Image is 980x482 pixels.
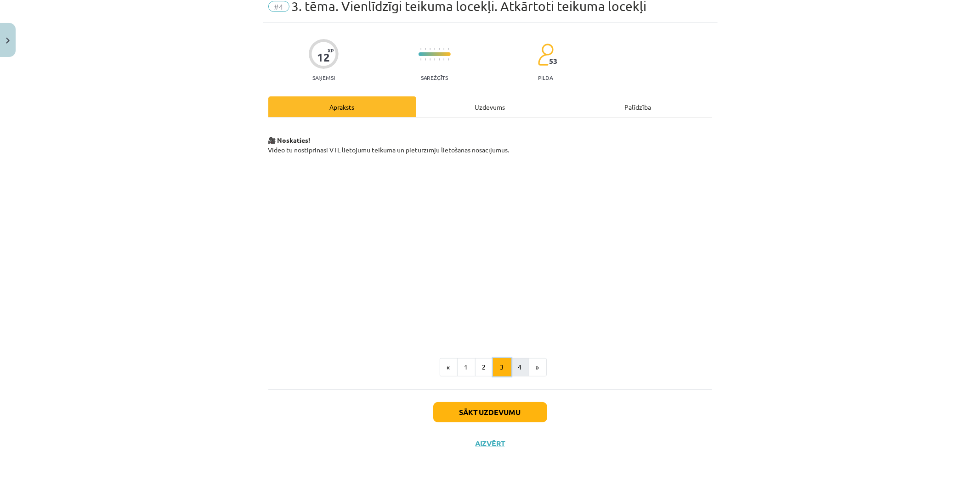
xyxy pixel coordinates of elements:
[439,48,440,50] img: icon-short-line-57e1e144782c952c97e751825c79c345078a6d821885a25fce030b3d8c18986b.svg
[473,439,508,448] button: Aizvērt
[538,43,554,66] img: students-c634bb4e5e11cddfef0936a35e636f08e4e9abd3cc4e673bd6f9a4125e45ecb1.svg
[448,58,449,61] img: icon-short-line-57e1e144782c952c97e751825c79c345078a6d821885a25fce030b3d8c18986b.svg
[420,58,421,61] img: icon-short-line-57e1e144782c952c97e751825c79c345078a6d821885a25fce030b3d8c18986b.svg
[430,48,431,50] img: icon-short-line-57e1e144782c952c97e751825c79c345078a6d821885a25fce030b3d8c18986b.svg
[564,96,712,117] div: Palīdzība
[549,57,557,65] span: 53
[448,48,449,50] img: icon-short-line-57e1e144782c952c97e751825c79c345078a6d821885a25fce030b3d8c18986b.svg
[268,126,311,144] strong: 🎥 Noskaties!
[421,74,448,81] p: Sarežģīts
[511,358,529,376] button: 4
[425,48,426,50] img: icon-short-line-57e1e144782c952c97e751825c79c345078a6d821885a25fce030b3d8c18986b.svg
[440,358,458,376] button: «
[420,48,421,50] img: icon-short-line-57e1e144782c952c97e751825c79c345078a6d821885a25fce030b3d8c18986b.svg
[443,58,444,61] img: icon-short-line-57e1e144782c952c97e751825c79c345078a6d821885a25fce030b3d8c18986b.svg
[309,74,339,81] p: Saņemsi
[6,38,10,44] img: icon-close-lesson-0947bae3869378f0d4975bcd49f059093ad1ed9edebbc8119c70593378902aed.svg
[268,358,712,376] nav: Page navigation example
[268,1,289,12] span: #4
[433,402,547,422] button: Sākt uzdevumu
[457,358,476,376] button: 1
[493,358,511,376] button: 3
[443,48,444,50] img: icon-short-line-57e1e144782c952c97e751825c79c345078a6d821885a25fce030b3d8c18986b.svg
[425,58,426,61] img: icon-short-line-57e1e144782c952c97e751825c79c345078a6d821885a25fce030b3d8c18986b.svg
[268,126,712,164] p: Video tu nostiprināsi VTL lietojumu teikumā un pieturzīmju lietošanas nosacījumus.
[529,358,547,376] button: »
[328,48,334,53] span: XP
[430,58,431,61] img: icon-short-line-57e1e144782c952c97e751825c79c345078a6d821885a25fce030b3d8c18986b.svg
[317,51,330,64] div: 12
[416,96,564,117] div: Uzdevums
[538,74,553,81] p: pilda
[434,48,435,50] img: icon-short-line-57e1e144782c952c97e751825c79c345078a6d821885a25fce030b3d8c18986b.svg
[268,96,416,117] div: Apraksts
[475,358,493,376] button: 2
[434,58,435,61] img: icon-short-line-57e1e144782c952c97e751825c79c345078a6d821885a25fce030b3d8c18986b.svg
[439,58,440,61] img: icon-short-line-57e1e144782c952c97e751825c79c345078a6d821885a25fce030b3d8c18986b.svg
